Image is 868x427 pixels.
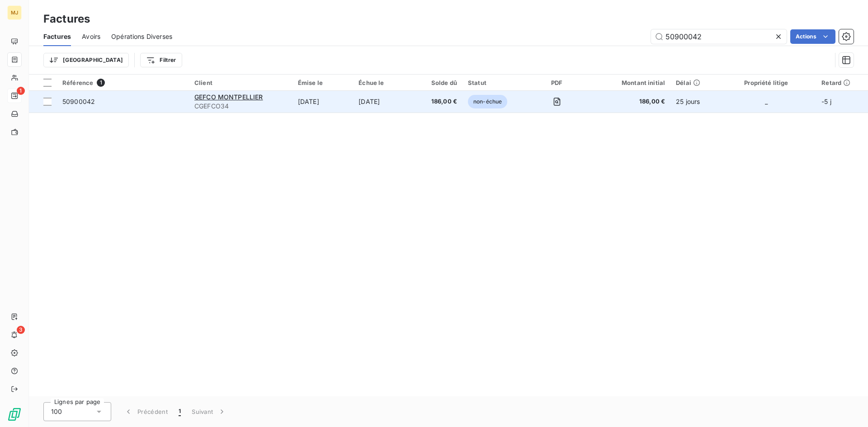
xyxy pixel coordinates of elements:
div: Client [194,79,287,86]
button: 1 [173,402,186,421]
div: MJ [7,5,22,20]
span: 1 [179,407,181,416]
span: GEFCO MONTPELLIER [194,93,263,101]
div: Montant initial [591,79,665,86]
div: Statut [468,79,523,86]
span: 1 [17,87,25,95]
span: 3 [17,326,25,334]
button: [GEOGRAPHIC_DATA] [43,53,129,67]
div: Solde dû [420,79,457,86]
button: Actions [790,29,835,44]
div: PDF [533,79,580,86]
span: Avoirs [82,32,100,41]
span: Référence [62,79,93,86]
span: 1 [97,79,105,87]
div: Délai [676,79,711,86]
td: [DATE] [353,91,415,113]
div: Propriété litige [722,79,811,86]
div: Émise le [298,79,348,86]
span: 186,00 € [591,97,665,106]
span: -5 j [821,98,831,105]
td: 25 jours [670,91,716,113]
span: Opérations Diverses [111,32,172,41]
button: Précédent [118,402,173,421]
div: Retard [821,79,863,86]
iframe: Intercom live chat [837,396,859,418]
span: CGEFCO34 [194,102,287,111]
button: Suivant [186,402,232,421]
span: _ [765,98,768,105]
span: Factures [43,32,71,41]
img: Logo LeanPay [7,407,22,422]
span: 186,00 € [420,97,457,106]
div: Échue le [359,79,409,86]
span: 100 [51,407,62,416]
span: non-échue [468,95,507,108]
button: Filtrer [140,53,182,67]
input: Rechercher [651,29,787,44]
td: [DATE] [292,91,354,113]
span: 50900042 [62,98,95,105]
h3: Factures [43,11,90,27]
